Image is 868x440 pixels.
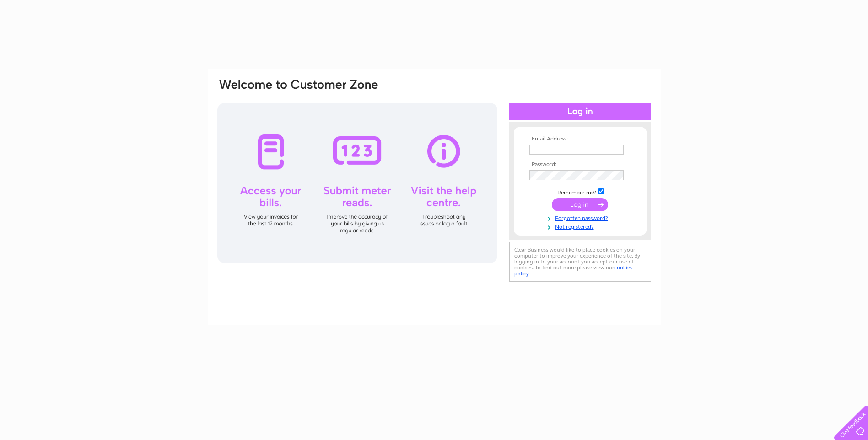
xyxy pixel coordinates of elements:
[527,161,633,168] th: Password:
[527,136,633,142] th: Email Address:
[529,222,633,231] a: Not registered?
[514,264,632,277] a: cookies policy
[552,198,608,211] input: Submit
[509,242,651,282] div: Clear Business would like to place cookies on your computer to improve your experience of the sit...
[527,187,633,196] td: Remember me?
[529,213,633,222] a: Forgotten password?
